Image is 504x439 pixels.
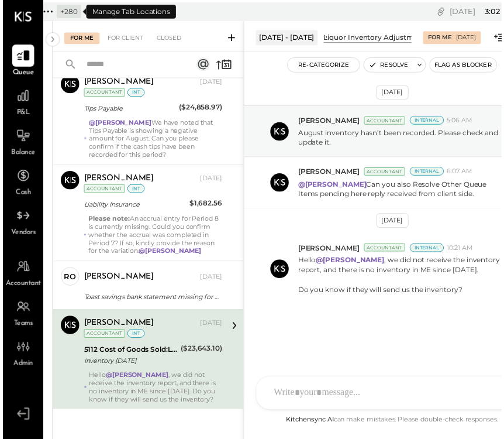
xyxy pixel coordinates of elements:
[87,217,222,258] div: An accrual entry for Period 8 is currently missing. Could you confirm whether the accrual was com...
[1,45,40,79] a: Queue
[126,186,143,195] div: int
[87,119,222,160] div: We have noted that Tips Payable is showing a negative amount for August. Can you please confirm i...
[1,85,40,119] a: P&L
[288,59,360,73] button: Re-Categorize
[137,249,201,258] strong: @[PERSON_NAME]
[365,59,414,73] button: Resolve
[82,201,185,212] div: Liability Insurance
[411,117,446,126] div: Internal
[62,33,98,44] div: For Me
[188,200,222,211] div: $1,682.56
[11,362,30,373] span: Admin
[8,230,33,241] span: Vendors
[1,258,40,292] a: Accountant
[479,6,502,17] span: 3 : 02
[87,375,222,407] div: Hello , we did not receive the inventory report, and there is no inventory in ME since [DATE]. Do...
[82,89,123,98] div: Accountant
[298,245,360,255] span: [PERSON_NAME]
[62,274,74,285] div: ro
[316,258,385,267] strong: @[PERSON_NAME]
[11,322,30,332] span: Teams
[87,119,150,128] strong: @[PERSON_NAME]
[1,166,40,200] a: Cash
[448,246,475,255] span: 10:21 AM
[437,5,448,18] div: copy link
[178,102,222,114] div: ($24,858.97)
[82,274,153,286] div: [PERSON_NAME]
[3,282,39,292] span: Accountant
[1,299,40,332] a: Teams
[82,321,153,332] div: [PERSON_NAME]
[458,34,478,42] div: [DATE]
[82,347,176,359] div: 5112 Cost of Goods Sold:Liquor Inventory Adjustment
[298,116,360,126] span: [PERSON_NAME]
[411,246,446,255] div: Internal
[104,375,167,383] strong: @[PERSON_NAME]
[82,186,123,195] div: Accountant
[8,149,33,160] span: Balance
[1,207,40,241] a: Vendors
[179,346,222,358] div: ($23,643.10)
[126,332,143,341] div: int
[256,30,318,45] div: [DATE] - [DATE]
[82,294,218,306] div: Toast savings bank statement missing for P07.25
[324,33,427,43] div: Liquor Inventory Adjustment
[87,217,128,225] strong: Please note:
[14,109,27,119] span: P&L
[10,68,32,79] span: Queue
[377,86,410,101] div: [DATE]
[430,34,454,42] div: For Me
[126,89,143,98] div: int
[82,359,176,371] div: Inventory [DATE]
[448,117,474,126] span: 5:06 AM
[1,126,40,160] a: Balance
[199,322,222,331] div: [DATE]
[199,275,222,284] div: [DATE]
[199,176,222,185] div: [DATE]
[298,168,360,178] span: [PERSON_NAME]
[13,190,28,200] span: Cash
[100,33,147,44] div: For Client
[448,169,474,178] span: 6:07 AM
[150,33,186,44] div: Closed
[298,181,367,190] strong: @[PERSON_NAME]
[431,59,499,73] button: Flag as Blocker
[365,169,406,177] div: Accountant
[84,5,175,19] div: Manage Tab Locations
[82,174,153,186] div: [PERSON_NAME]
[365,118,406,126] div: Accountant
[377,215,410,230] div: [DATE]
[82,104,174,115] div: Tips Payable
[54,5,79,18] div: + 280
[82,332,123,341] div: Accountant
[365,246,406,254] div: Accountant
[298,181,503,201] p: Can you also Resolve Other Queue Items pending here reply received from client side.
[1,339,40,373] a: Admin
[82,77,153,89] div: [PERSON_NAME]
[199,78,222,88] div: [DATE]
[411,169,446,177] div: Internal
